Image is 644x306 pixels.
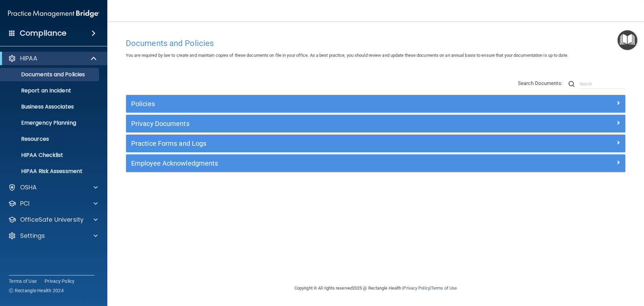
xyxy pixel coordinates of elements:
[4,120,96,126] p: Emergency Planning
[131,100,495,107] h5: Policies
[618,30,637,50] button: Open Resource Center
[8,232,98,240] a: Settings
[8,7,99,20] img: PMB logo
[131,160,495,167] h5: Employee Acknowledgments
[8,183,98,191] a: OSHA
[4,152,96,159] p: HIPAA Checklist
[8,200,98,208] a: PCI
[20,200,30,208] p: PCI
[131,138,620,149] a: Practice Forms and Logs
[126,39,626,48] h4: Documents and Policies
[4,168,96,175] p: HIPAA Risk Assessment
[131,120,495,127] h5: Privacy Documents
[8,54,97,62] a: HIPAA
[131,158,620,169] a: Employee Acknowledgments
[4,136,96,142] p: Resources
[518,80,562,86] span: Search Documents:
[580,79,626,89] input: Search
[9,278,37,285] a: Terms of Use
[20,232,45,240] p: Settings
[131,118,620,129] a: Privacy Documents
[20,29,66,38] h4: Compliance
[131,98,620,109] a: Policies
[528,258,636,285] iframe: Drift Widget Chat Controller
[253,277,498,299] div: Copyright © All rights reserved 2025 @ Rectangle Health | |
[403,286,430,291] a: Privacy Policy
[4,71,96,78] p: Documents and Policies
[431,286,457,291] a: Terms of Use
[126,53,568,58] span: You are required by law to create and maintain copies of these documents on file in your office. ...
[8,216,98,224] a: OfficeSafe University
[569,81,575,87] img: ic-search.3b580494.png
[4,87,96,94] p: Report an Incident
[20,54,37,62] p: HIPAA
[20,216,84,224] p: OfficeSafe University
[131,140,495,147] h5: Practice Forms and Logs
[20,183,37,191] p: OSHA
[9,287,64,294] span: Ⓒ Rectangle Health 2024
[4,103,96,110] p: Business Associates
[45,278,75,285] a: Privacy Policy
